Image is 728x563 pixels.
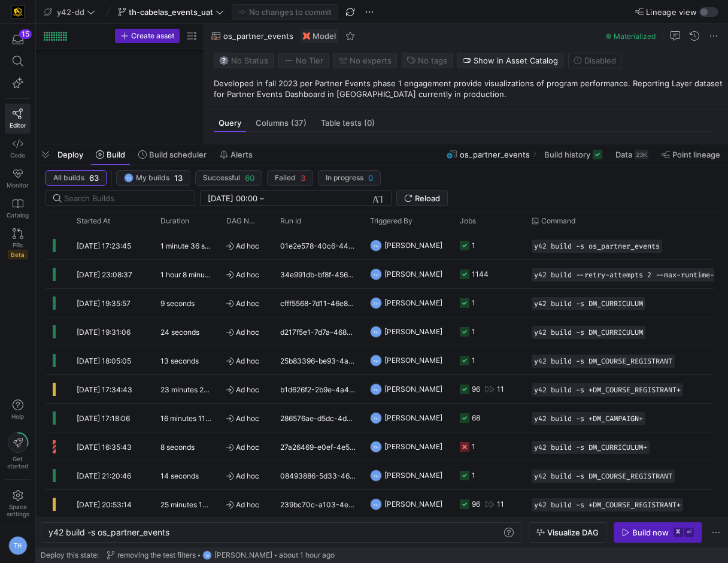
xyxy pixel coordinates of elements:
div: 27a26469-e0ef-4e5b-80fd-06fad49e9115 [273,432,363,461]
button: Visualize DAG [529,522,606,543]
span: Build [107,150,125,159]
div: TH [370,268,382,280]
a: Code [5,134,31,164]
button: In progress0 [318,170,381,186]
span: Create asset [131,32,174,40]
div: d217f5e1-7d7a-4680-969b-033c04118e02 [273,317,363,346]
div: 239bc70c-a103-4e5b-b41a-2cc86361c33d [273,490,363,518]
div: 96 [472,375,480,403]
span: y42 build --retry-attempts 2 --max-runtime-all 1h [534,271,724,279]
div: TH [370,355,382,367]
span: Ad hoc [226,261,266,289]
span: Data [615,150,632,159]
span: y42 build -s DM_CURRICULUM+ [534,443,647,452]
div: 15 [19,29,32,39]
div: TH [8,536,28,555]
span: Command [541,217,575,225]
div: 08493886-5d33-46ef-9ac6-ab8d27ba65c8 [273,461,363,489]
span: 3 [301,173,305,183]
span: Space settings [7,503,29,517]
div: 11 [497,490,504,518]
a: Monitor [5,164,31,193]
div: 11 [497,375,504,403]
span: [DATE] 17:34:43 [77,385,132,394]
span: about 1 hour ago [279,551,335,559]
span: Ad hoc [226,289,266,317]
div: TH [370,498,382,510]
span: Ad hoc [226,404,266,432]
div: TH [370,240,382,252]
div: TH [370,470,382,482]
span: Table tests [321,119,375,127]
span: Run Id [280,217,301,225]
a: Spacesettings [5,485,31,523]
span: y42 build -s +DM_COURSE_REGISTRANT+ [534,386,681,394]
img: No status [219,56,229,65]
span: [DATE] 20:53:14 [77,500,132,509]
span: Ad hoc [226,232,266,260]
span: Build history [544,150,590,159]
span: (37) [291,119,307,127]
span: 13 [174,173,183,183]
span: y42 build -s +DM_CAMPAIGN+ [534,414,643,423]
button: TH [5,533,31,558]
button: Getstarted [5,428,31,474]
span: Deploy [57,150,83,159]
span: No Tier [284,56,323,65]
button: No experts [333,53,397,68]
div: 68 [472,404,480,432]
button: Build now⌘⏎ [614,522,702,543]
img: No tier [284,56,293,65]
span: No expert s [350,56,392,65]
button: Failed3 [267,170,313,186]
input: Start datetime [208,193,257,203]
button: th-cabelas_events_uat [115,4,227,20]
span: Query [219,119,241,127]
div: 1 [472,231,475,259]
button: Show in Asset Catalog [457,53,563,68]
span: os_partner_events [460,150,530,159]
div: 1 [472,346,475,374]
div: cfff5568-7d11-46e8-96d3-05811411b158 [273,289,363,317]
div: b1d626f2-2b9e-4a40-b00b-58b7ed129ff4 [273,375,363,403]
span: Catalog [7,211,29,219]
span: Alerts [230,150,253,159]
span: [PERSON_NAME] [384,317,442,346]
kbd: ⏎ [684,528,694,537]
span: os_partner_events [223,31,293,41]
kbd: ⌘ [674,528,683,537]
span: All builds [53,174,84,182]
span: [DATE] 18:05:05 [77,356,131,365]
span: Deploy this state: [41,551,99,559]
input: End datetime [266,193,345,203]
span: Ad hoc [226,433,266,461]
span: Duration [160,217,189,225]
span: Model [313,31,336,41]
div: 1 [472,317,475,346]
span: [DATE] 23:08:37 [77,270,132,279]
button: removing the test filtersTH[PERSON_NAME]about 1 hour ago [104,547,338,563]
button: Point lineage [656,144,726,165]
span: [PERSON_NAME] [384,260,442,288]
span: y42 build -s DM_COURSE_REGISTRANT [534,472,672,480]
span: Point lineage [672,150,720,159]
span: [PERSON_NAME] [384,404,442,432]
span: Columns [256,119,307,127]
span: PRs [13,241,23,249]
y42-duration: 25 minutes 12 seconds [160,500,236,509]
img: undefined [303,32,310,40]
button: y42-dd [41,4,98,20]
span: DAG Name [226,217,257,225]
span: y42 build -s os_partner_events [534,242,660,250]
div: TH [124,173,134,183]
span: Show in Asset Catalog [474,56,558,65]
span: Code [10,152,25,159]
span: Beta [8,250,28,259]
button: Help [5,394,31,425]
button: Build [90,144,131,165]
span: In progress [326,174,363,182]
a: PRsBeta [5,223,31,264]
span: y42 build -s DM_COURSE_REGISTRANT [534,357,672,365]
span: th-cabelas_events_uat [129,7,213,17]
span: Get started [7,455,28,470]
